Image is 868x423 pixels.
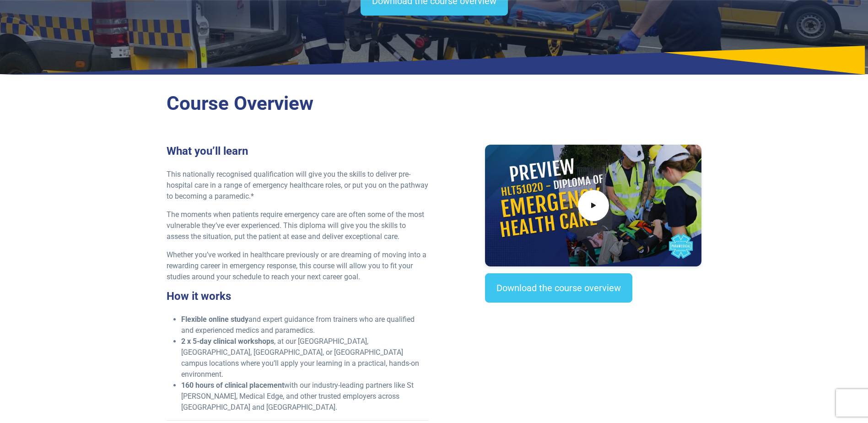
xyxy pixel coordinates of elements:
strong: 160 hours of clinical placement [181,381,284,390]
iframe: EmbedSocial Universal Widget [485,321,701,368]
li: , at our [GEOGRAPHIC_DATA], [GEOGRAPHIC_DATA], [GEOGRAPHIC_DATA], or [GEOGRAPHIC_DATA] campus loc... [181,336,429,380]
li: with our industry-leading partners like St [PERSON_NAME], Medical Edge, and other trusted employe... [181,380,429,413]
h3: What you’ll learn [167,145,429,158]
strong: 2 x 5-day clinical workshops [181,337,274,346]
li: and expert guidance from trainers who are qualified and experienced medics and paramedics. [181,314,429,336]
p: The moments when patients require emergency care are often some of the most vulnerable they’ve ev... [167,209,429,242]
p: Whether you’ve worked in healthcare previously or are dreaming of moving into a rewarding career ... [167,249,429,282]
h3: How it works [167,290,429,303]
p: This nationally recognised qualification will give you the skills to deliver pre-hospital care in... [167,169,429,202]
strong: Flexible online study [181,315,248,324]
h2: Course Overview [167,92,702,115]
a: Download the course overview [485,273,632,303]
